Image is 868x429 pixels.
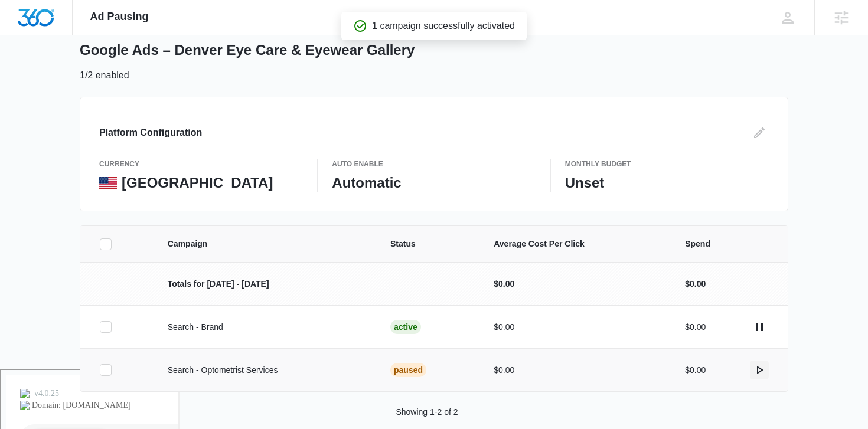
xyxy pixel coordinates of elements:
img: tab_domain_overview_orange.svg [32,68,41,78]
p: $0.00 [685,278,706,290]
img: website_grey.svg [19,31,28,40]
button: Edit [750,123,769,142]
button: actions.activate [750,361,769,379]
div: Active [390,320,421,334]
h1: Google Ads – Denver Eye Care & Eyewear Gallery [80,41,415,59]
span: Average Cost Per Click [494,238,657,250]
div: v 4.0.25 [33,19,58,28]
p: currency [99,159,303,169]
p: $0.00 [494,278,657,290]
p: Automatic [332,174,536,192]
p: Search - Optometrist Services [168,364,362,376]
p: 1 campaign successfully activated [372,19,515,33]
button: actions.pause [750,317,769,336]
span: Campaign [168,238,362,250]
h3: Platform Configuration [99,126,202,140]
span: Ad Pausing [90,11,149,23]
span: Spend [685,238,769,250]
span: Status [390,238,465,250]
p: $0.00 [685,321,706,333]
p: $0.00 [685,364,706,376]
p: [GEOGRAPHIC_DATA] [122,174,273,192]
p: Auto Enable [332,159,536,169]
p: Unset [565,174,769,192]
p: 1/2 enabled [80,68,129,83]
p: Showing 1-2 of 2 [396,406,458,418]
div: Domain: [DOMAIN_NAME] [31,31,130,40]
p: Totals for [DATE] - [DATE] [168,278,362,290]
p: Search - Brand [168,321,362,333]
p: $0.00 [494,321,657,333]
p: $0.00 [494,364,657,376]
p: Monthly Budget [565,159,769,169]
img: logo_orange.svg [19,19,28,28]
img: tab_keywords_by_traffic_grey.svg [118,68,127,78]
div: Paused [390,363,426,377]
div: Domain Overview [45,70,106,77]
div: Keywords by Traffic [130,70,199,77]
img: United States [99,177,117,189]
